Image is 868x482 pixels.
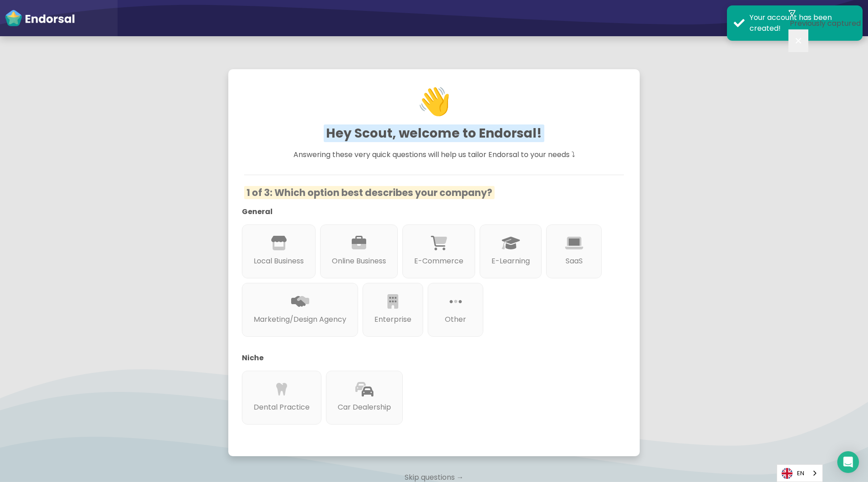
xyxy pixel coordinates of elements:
[491,256,530,267] p: E-Learning
[414,256,463,267] p: E-Commerce
[374,314,411,325] p: Enterprise
[338,402,391,413] p: Car Dealership
[5,9,75,27] img: endorsal-logo-white@2x.png
[293,149,575,160] span: Answering these very quick questions will help us tailor Endorsal to your needs ⤵︎
[777,464,823,482] div: Language
[439,314,472,325] p: Other
[244,186,495,199] span: 1 of 3: Which option best describes your company?
[332,256,386,267] p: Online Business
[246,40,623,162] h1: 👋
[777,464,823,482] aside: Language selected: English
[777,465,822,482] a: EN
[324,124,544,142] span: Hey Scout, welcome to Endorsal!
[254,402,310,413] p: Dental Practice
[254,314,346,325] p: Marketing/Design Agency
[750,12,856,34] div: Your account has been created!
[242,353,613,363] p: Niche
[558,256,590,267] p: SaaS
[254,256,304,267] p: Local Business
[242,206,613,217] p: General
[837,451,859,473] div: Open Intercom Messenger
